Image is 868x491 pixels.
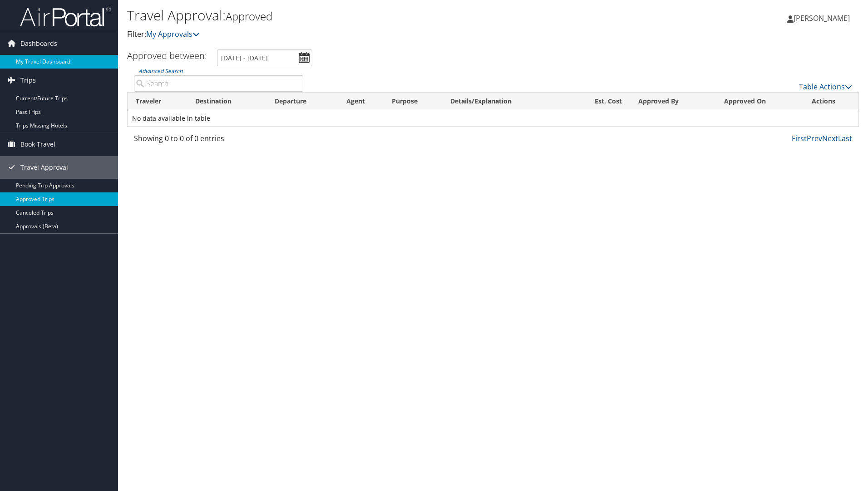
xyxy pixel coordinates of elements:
[822,133,838,143] a: Next
[807,133,822,143] a: Prev
[134,133,303,148] div: Showing 0 to 0 of 0 entries
[20,133,55,156] span: Book Travel
[442,93,570,110] th: Details/Explanation
[20,6,111,27] img: airportal-logo.png
[384,93,442,110] th: Purpose
[187,93,267,110] th: Destination: activate to sort column ascending
[792,133,807,143] a: First
[630,93,715,110] th: Approved By: activate to sort column ascending
[794,13,850,23] span: [PERSON_NAME]
[787,5,859,32] a: [PERSON_NAME]
[716,93,804,110] th: Approved On: activate to sort column ascending
[127,29,615,40] p: Filter:
[128,110,858,127] td: No data available in table
[570,93,630,110] th: Est. Cost: activate to sort column ascending
[128,93,187,110] th: Traveler: activate to sort column ascending
[20,32,57,55] span: Dashboards
[146,29,200,39] a: My Approvals
[799,82,852,92] a: Table Actions
[20,156,68,179] span: Travel Approval
[138,67,182,75] a: Advanced Search
[266,93,338,110] th: Departure: activate to sort column ascending
[20,69,36,92] span: Trips
[217,49,312,66] input: [DATE] - [DATE]
[134,75,303,92] input: Advanced Search
[127,49,207,62] h3: Approved between:
[338,93,384,110] th: Agent
[226,9,272,24] small: Approved
[804,93,858,110] th: Actions
[127,6,615,25] h1: Travel Approval:
[838,133,852,143] a: Last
